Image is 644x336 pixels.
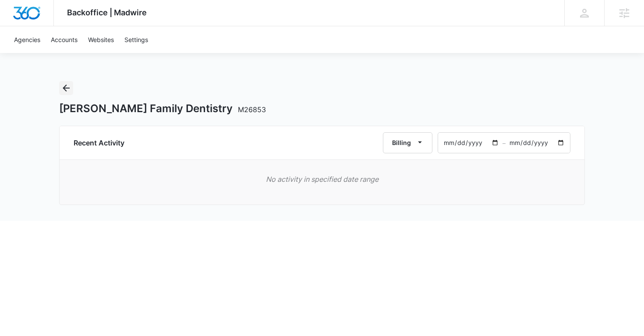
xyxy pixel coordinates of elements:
[502,138,506,148] span: –
[74,138,124,148] h6: Recent Activity
[83,26,119,53] a: Websites
[59,81,73,95] button: Back
[383,132,432,153] button: Billing
[59,102,266,115] h1: [PERSON_NAME] Family Dentistry
[46,26,83,53] a: Accounts
[67,8,147,17] span: Backoffice | Madwire
[238,105,266,114] span: M26853
[74,174,570,184] p: No activity in specified date range
[9,26,46,53] a: Agencies
[119,26,153,53] a: Settings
